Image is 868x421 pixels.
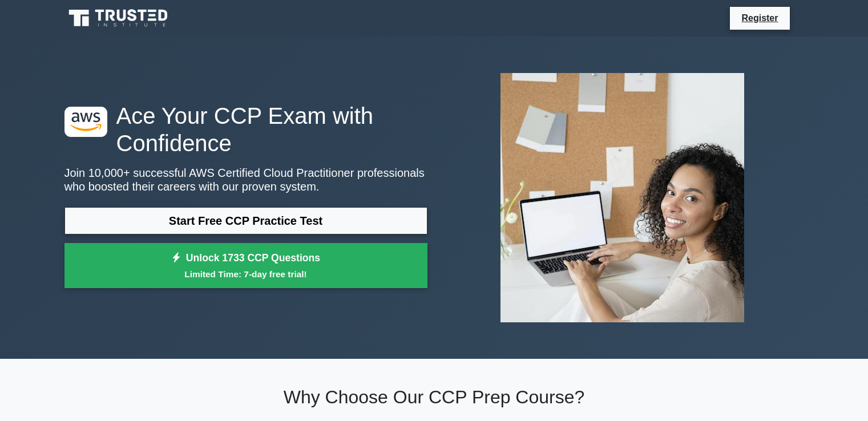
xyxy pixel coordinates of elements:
[64,207,427,234] a: Start Free CCP Practice Test
[64,386,804,408] h2: Why Choose Our CCP Prep Course?
[64,166,427,193] p: Join 10,000+ successful AWS Certified Cloud Practitioner professionals who boosted their careers ...
[64,243,427,289] a: Unlock 1733 CCP QuestionsLimited Time: 7-day free trial!
[64,102,427,157] h1: Ace Your CCP Exam with Confidence
[734,11,785,25] a: Register
[79,268,413,281] small: Limited Time: 7-day free trial!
